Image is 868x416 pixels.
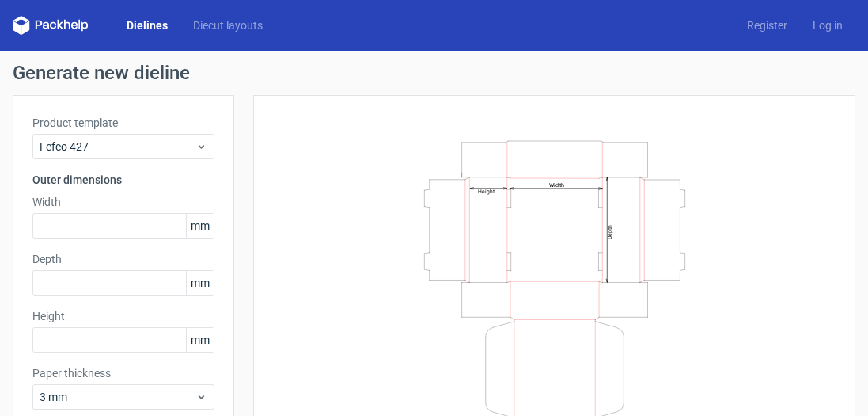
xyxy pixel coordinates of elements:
[186,271,214,295] span: mm
[549,181,564,188] text: Width
[607,224,613,239] text: Depth
[186,214,214,238] span: mm
[32,308,214,324] label: Height
[32,172,214,188] h3: Outer dimensions
[40,389,195,405] span: 3 mm
[40,139,195,155] span: Fefco 427
[180,17,275,33] a: Diecut layouts
[13,63,855,82] h1: Generate new dieline
[32,365,214,381] label: Paper thickness
[114,17,180,33] a: Dielines
[32,115,214,131] label: Product template
[186,328,214,352] span: mm
[800,17,855,33] a: Log in
[32,251,214,267] label: Depth
[32,194,214,210] label: Width
[734,17,800,33] a: Register
[478,188,495,194] text: Height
